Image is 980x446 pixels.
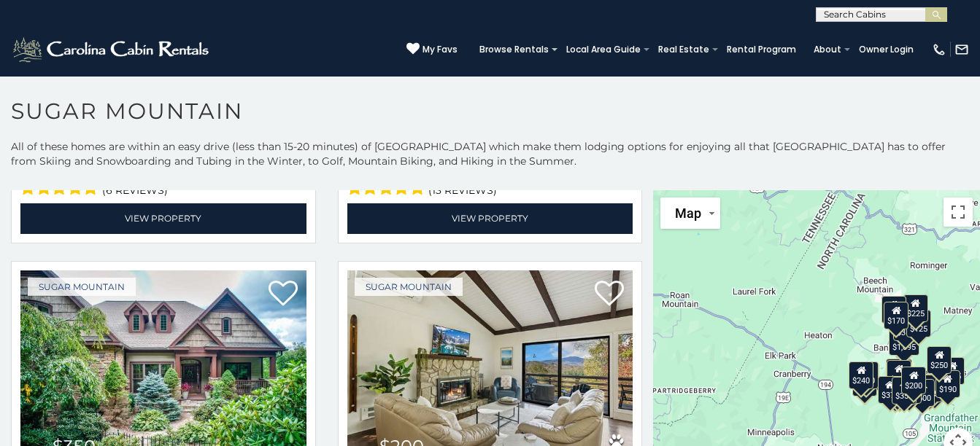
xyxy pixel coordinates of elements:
span: Map [675,206,701,221]
a: View Property [347,203,633,233]
span: (6 reviews) [102,181,168,200]
a: Real Estate [651,39,717,60]
div: $1,095 [889,328,919,356]
a: Sugar Mountain [28,278,136,296]
a: My Favs [406,42,458,57]
span: My Favs [423,43,458,56]
img: mail-regular-white.png [954,42,969,57]
div: $375 [878,376,903,404]
div: $240 [881,296,906,324]
a: Sugar Mountain [355,278,463,296]
a: Local Area Guide [559,39,648,60]
div: $240 [849,361,873,389]
a: Add to favorites [595,279,624,310]
div: $225 [903,294,928,322]
span: (13 reviews) [428,181,497,200]
div: $190 [935,370,960,398]
img: White-1-2.png [11,35,213,64]
div: $200 [901,367,926,394]
button: Toggle fullscreen view [944,197,973,227]
div: $155 [941,357,965,385]
div: $125 [907,310,932,337]
a: Browse Rentals [472,39,556,60]
a: About [806,39,849,60]
button: Change map style [660,197,720,229]
a: Rental Program [719,39,803,60]
img: phone-regular-white.png [932,42,946,57]
div: $300 [887,360,911,388]
div: $195 [918,375,943,402]
div: $190 [887,359,911,386]
a: Add to favorites [269,279,298,310]
a: Owner Login [852,39,921,60]
a: View Property [20,203,306,233]
div: $250 [927,346,952,374]
div: $170 [884,302,909,329]
div: $350 [892,377,917,404]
